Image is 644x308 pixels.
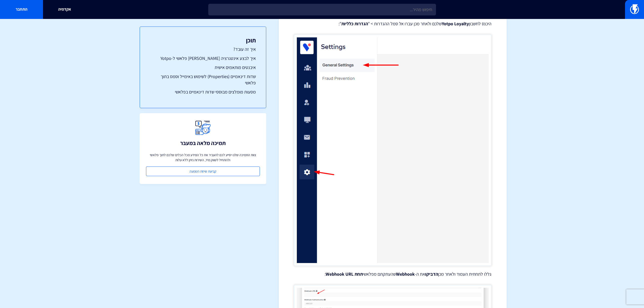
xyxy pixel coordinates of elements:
[146,167,260,176] a: קביעת שיחת הטמעה
[146,152,260,162] p: צוות התמיכה שלנו יסייע לכם להעביר את כל המידע מכל הכלים שלכם לתוך פלאשי ולהתחיל לשווק מיד, השירות...
[442,21,469,27] strong: Yotpo Loyalty
[396,271,415,277] strong: Webhook
[208,4,436,15] input: חיפוש מהיר...
[180,140,226,146] h3: תמיכה מלאה במעבר
[150,89,256,95] a: מסעות מומלצים מבוססי שדות דינאמיים בפלאשי
[150,55,256,62] a: איך לבצע אינטגרציה [PERSON_NAME] פלאשי ל-Yotpo
[150,37,256,43] h3: תוכן
[294,20,491,27] p: היכנס לחשבון שלכם ולאחר מכן עברו אל סמל ההגדרות > " ":
[150,46,256,53] a: איך זה עובד?
[150,64,256,71] a: איבנטים מותאמים אישית
[425,271,438,277] strong: הדביקו
[294,271,491,277] p: גללו לתחתית העמוד ולאחר מכן את ה- שהעתקתם מפלאשי :
[150,73,256,86] a: שדות דינאמיים (Properties) לשימוש באימייל וסמס בתוך פלאשי
[326,271,363,277] strong: תחת Webhook URL
[341,21,368,27] strong: הגדרות כלליות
